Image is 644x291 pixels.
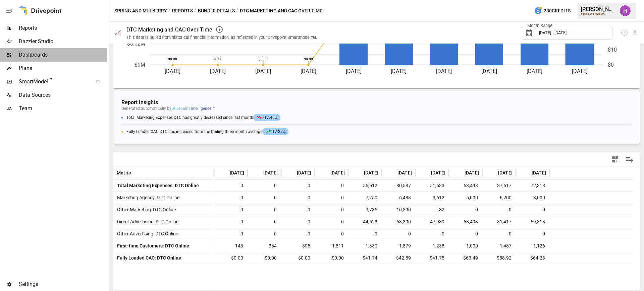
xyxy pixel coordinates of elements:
button: Download report [631,29,639,37]
span: 0 [452,228,479,240]
span: 6,488 [385,192,412,204]
span: 63,300 [385,216,412,228]
span: [DATE] [431,169,445,176]
text: [DATE] [255,68,271,74]
span: 51,683 [419,180,445,192]
text: $0.00 [304,57,313,61]
label: Month Range [526,23,554,29]
span: 7,250 [352,192,378,204]
span: 0 [284,216,311,228]
p: Generated automatically by [121,106,632,111]
button: Sort [387,168,397,177]
span: 58,493 [452,216,479,228]
span: 143 [217,240,244,252]
button: Spring and Mulberry [114,7,167,15]
button: Sort [220,168,229,177]
span: Data Sources [19,91,107,99]
span: 0 [352,228,378,240]
button: Sort [454,168,464,177]
span: $64.23 [519,252,546,264]
span: 0 [284,204,311,216]
button: Sort [320,168,330,177]
span: $0.00 [217,252,244,264]
span: 0 [217,228,244,240]
span: 87,617 [486,180,513,192]
button: Sort [131,168,141,177]
span: [DATE] [263,169,278,176]
span: Fully Loaded CAC: DTC Online [114,252,181,264]
span: 82 [419,204,445,216]
span: 10,800 [385,204,412,216]
div: Harry Antonio [620,5,631,16]
h4: Report Insights [121,99,632,105]
span: 0 [318,228,345,240]
button: Schedule report [621,29,628,37]
span: Total Marketing Expenses DTC has greatly decreased since last month [126,115,282,120]
span: 1,487 [486,240,513,252]
span: Dazzler Studio [19,38,107,46]
span: 0 [284,180,311,192]
button: Harry Antonio [616,1,635,20]
span: Plans [19,64,107,72]
div: / [168,7,171,15]
span: 0 [217,192,244,204]
span: 0 [251,180,278,192]
text: $0M [135,62,145,68]
button: Sort [354,168,363,177]
span: 0 [284,192,311,204]
span: Metric [117,169,131,176]
div: / [194,7,197,15]
text: [DATE] [301,68,316,74]
span: 5,000 [452,192,479,204]
span: Fully Loaded CAC DTC has increased from the trailing three month average [126,129,290,134]
span: Reports [19,24,107,32]
button: Sort [421,168,430,177]
span: Team [19,104,107,113]
span: 384 [251,240,278,252]
span: 0 [251,228,278,240]
span: 1,238 [419,240,445,252]
span: 0 [284,228,311,240]
span: 895 [284,240,311,252]
span: [DATE] [330,169,345,176]
span: $41.75 [419,252,445,264]
span: 3,612 [419,192,445,204]
span: Other Marketing: DTC Online [114,204,176,216]
button: Manage Columns [622,152,637,167]
span: 44,528 [352,216,378,228]
text: [DATE] [527,68,542,74]
span: -17.46% [253,114,280,121]
span: $41.74 [352,252,378,264]
span: 0 [217,180,244,192]
span: $0.00 [284,252,311,264]
span: Direct Advertising: DTC Online [114,216,178,228]
button: Reports [172,7,193,15]
span: [DATE] [230,169,244,176]
button: Sort [522,168,531,177]
span: 3,000 [519,192,546,204]
span: [DATE] [397,169,412,176]
button: 230Credits [531,5,573,17]
span: 0 [217,216,244,228]
div: 📈 [114,29,121,36]
span: [DATE] [498,169,513,176]
span: 47,989 [419,216,445,228]
text: [DATE] [165,68,180,74]
span: [DATE] [465,169,479,176]
span: 0 [251,216,278,228]
span: 63,493 [452,180,479,192]
span: [DATE] [364,169,378,176]
span: 0 [519,228,546,240]
text: [DATE] [436,68,452,74]
span: Drivepoint Intelligence ™ [171,106,215,111]
span: First-time Customers: DTC Online [114,240,189,252]
span: $58.92 [486,252,513,264]
text: $0.02M [127,41,145,47]
span: Marketing Agency: DTC Online [114,192,179,204]
span: 69,318 [519,216,546,228]
span: 0 [318,216,345,228]
text: $0.00 [168,57,177,61]
text: $0.00 [213,57,222,61]
span: 0 [486,204,513,216]
span: 0 [251,192,278,204]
